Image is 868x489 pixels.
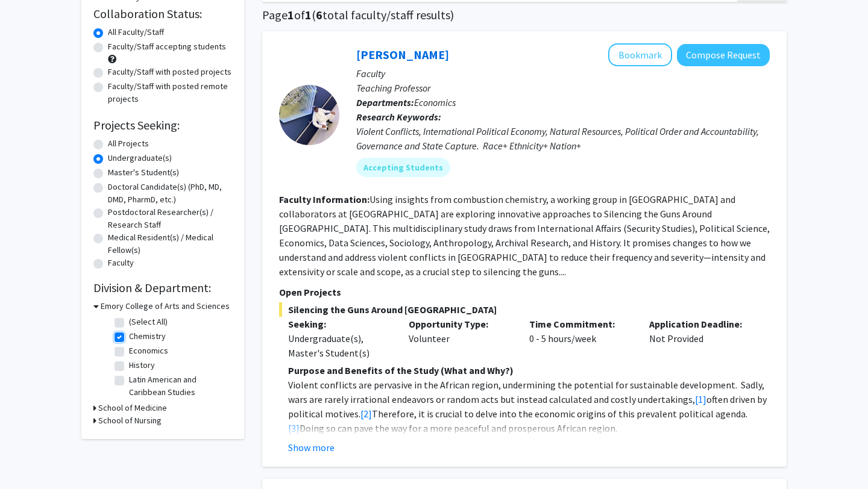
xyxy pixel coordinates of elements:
b: Faculty Information: [279,193,370,205]
label: Economics [129,344,168,357]
a: [PERSON_NAME] [356,47,449,62]
p: Teaching Professor [356,81,770,95]
p: Faculty [356,66,770,81]
div: Undergraduate(s), Master's Student(s) [288,331,391,360]
h1: Page of ( total faculty/staff results) [262,8,787,22]
label: Faculty [108,257,134,269]
p: Open Projects [279,285,770,299]
h2: Collaboration Status: [93,7,232,21]
strong: Purpose and Benefits of the Study (What and Why?) [288,364,514,376]
label: Undergraduate(s) [108,152,172,164]
label: Medical Resident(s) / Medical Fellow(s) [108,231,232,257]
div: Violent Conflicts, International Political Economy, Natural Resources, Political Order and Accoun... [356,124,770,153]
h2: Projects Seeking: [93,118,232,132]
label: (Select All) [129,316,168,328]
h3: Emory College of Arts and Sciences [101,300,230,313]
span: 1 [305,7,312,22]
label: Doctoral Candidate(s) (PhD, MD, DMD, PharmD, etc.) [108,181,232,206]
label: Latin American and Caribbean Studies [129,373,229,399]
label: Faculty/Staff with posted projects [108,66,231,78]
b: Departments: [356,96,414,108]
label: All Projects [108,137,149,150]
div: 0 - 5 hours/week [520,317,641,360]
h3: School of Medicine [98,402,167,414]
label: Faculty/Staff accepting students [108,40,226,53]
label: All Faculty/Staff [108,26,164,39]
b: Research Keywords: [356,111,441,123]
p: Time Commitment: [529,317,632,331]
label: Chemistry [129,330,166,343]
p: Opportunity Type: [409,317,511,331]
mat-chip: Accepting Students [356,158,450,177]
button: Compose Request to Melvin Ayogu [677,44,770,66]
span: 1 [288,7,294,22]
a: [2] [360,408,372,420]
button: Add Melvin Ayogu to Bookmarks [608,43,672,66]
p: Seeking: [288,317,391,331]
fg-read-more: Using insights from combustion chemistry, a working group in [GEOGRAPHIC_DATA] and collaborators ... [279,193,770,278]
span: 6 [316,7,322,22]
label: Master's Student(s) [108,166,179,179]
h3: School of Nursing [98,414,162,427]
a: [3] [288,422,300,434]
p: Application Deadline: [649,317,752,331]
h2: Division & Department: [93,281,232,295]
button: Show more [288,440,335,455]
label: Postdoctoral Researcher(s) / Research Staff [108,206,232,231]
iframe: Chat [9,435,51,480]
p: Violent conflicts are pervasive in the African region, undermining the potential for sustainable ... [288,378,770,435]
label: Faculty/Staff with posted remote projects [108,80,232,105]
a: [1] [695,393,706,405]
div: Volunteer [400,317,520,360]
span: Economics [414,96,456,108]
div: Not Provided [640,317,761,360]
span: Silencing the Guns Around [GEOGRAPHIC_DATA] [279,302,770,317]
label: History [129,359,155,372]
